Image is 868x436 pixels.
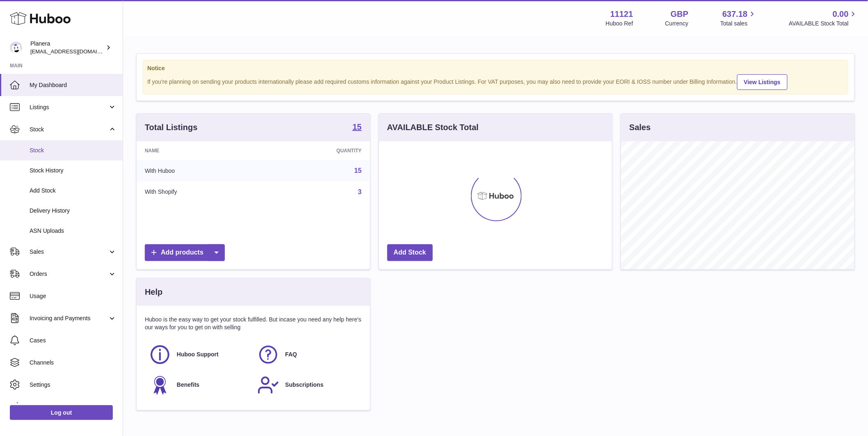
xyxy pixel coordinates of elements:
span: Subscriptions [285,381,323,389]
span: FAQ [285,351,297,358]
strong: 11121 [610,9,633,20]
span: Channels [30,359,116,367]
a: 15 [352,123,361,133]
a: View Listings [737,74,788,90]
td: With Huboo [137,160,263,181]
span: Stock [30,147,116,154]
span: Total sales [720,20,757,28]
a: 3 [358,188,362,195]
span: Orders [30,270,108,278]
span: My Dashboard [30,81,116,89]
h3: Total Listings [145,122,198,133]
span: [EMAIL_ADDRESS][DOMAIN_NAME] [30,48,121,55]
p: Huboo is the easy way to get your stock fulfilled. But incase you need any help here's our ways f... [145,316,362,331]
span: Listings [30,103,108,111]
span: Settings [30,381,116,389]
td: With Shopify [137,181,263,203]
strong: Notice [147,64,844,72]
span: Stock [30,126,108,133]
span: AVAILABLE Stock Total [789,20,858,28]
span: Usage [30,292,116,300]
a: Subscriptions [257,374,357,396]
div: If you're planning on sending your products internationally please add required customs informati... [147,73,844,90]
h3: AVAILABLE Stock Total [387,122,479,133]
span: Invoicing and Payments [30,314,108,322]
a: 15 [354,167,362,174]
span: Stock History [30,167,116,174]
span: Add Stock [30,187,116,195]
a: 637.18 Total sales [720,9,757,28]
span: Delivery History [30,207,116,215]
div: Currency [665,20,689,28]
div: Planera [30,40,104,55]
a: Add Stock [387,244,433,261]
a: FAQ [257,344,357,366]
strong: GBP [671,9,688,20]
span: Benefits [177,381,199,389]
a: 0.00 AVAILABLE Stock Total [789,9,858,28]
h3: Help [145,287,162,298]
span: Huboo Support [177,351,219,358]
a: Add products [145,244,225,261]
span: ASN Uploads [30,227,116,235]
div: Huboo Ref [606,20,633,28]
span: Cases [30,337,116,344]
th: Quantity [263,141,370,160]
strong: 15 [352,123,361,131]
a: Benefits [149,374,249,396]
span: 0.00 [833,9,849,20]
span: 637.18 [722,9,747,20]
h3: Sales [629,122,651,133]
img: saiyani@planera.care [10,41,22,54]
th: Name [137,141,263,160]
span: Sales [30,248,108,256]
a: Huboo Support [149,344,249,366]
a: Log out [10,405,113,420]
